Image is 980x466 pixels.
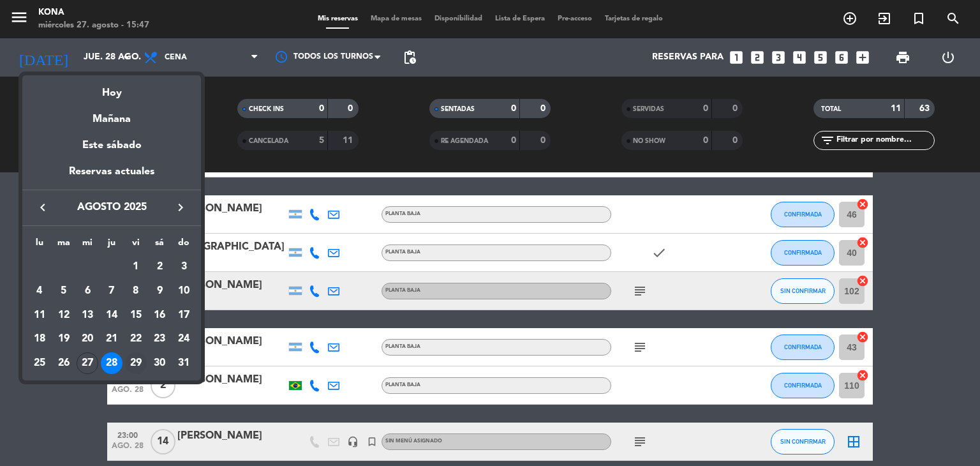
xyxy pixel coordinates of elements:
[29,304,50,326] div: 11
[148,303,172,327] td: 16 de agosto de 2025
[27,255,124,279] td: AGO.
[54,199,169,216] span: agosto 2025
[100,279,124,303] td: 7 de agosto de 2025
[52,303,76,327] td: 12 de agosto de 2025
[173,328,195,350] div: 24
[172,303,196,327] td: 17 de agosto de 2025
[172,236,196,255] th: domingo
[75,279,100,303] td: 6 de agosto de 2025
[75,327,100,351] td: 20 de agosto de 2025
[22,75,201,101] div: Hoy
[22,163,201,190] div: Reservas actuales
[52,351,76,375] td: 26 de agosto de 2025
[125,256,147,278] div: 1
[124,327,148,351] td: 22 de agosto de 2025
[173,280,195,302] div: 10
[169,199,192,216] button: keyboard_arrow_right
[27,279,52,303] td: 4 de agosto de 2025
[27,327,52,351] td: 18 de agosto de 2025
[173,256,195,278] div: 3
[149,352,170,374] div: 30
[52,327,76,351] td: 19 de agosto de 2025
[101,280,122,302] div: 7
[77,304,98,326] div: 13
[173,200,188,215] i: keyboard_arrow_right
[75,236,100,255] th: miércoles
[125,352,147,374] div: 29
[53,304,75,326] div: 12
[101,304,122,326] div: 14
[149,256,170,278] div: 2
[148,255,172,279] td: 2 de agosto de 2025
[75,351,100,375] td: 27 de agosto de 2025
[53,352,75,374] div: 26
[172,351,196,375] td: 31 de agosto de 2025
[124,255,148,279] td: 1 de agosto de 2025
[148,236,172,255] th: sábado
[149,304,170,326] div: 16
[148,351,172,375] td: 30 de agosto de 2025
[148,279,172,303] td: 9 de agosto de 2025
[77,328,98,350] div: 20
[125,304,147,326] div: 15
[75,303,100,327] td: 13 de agosto de 2025
[148,327,172,351] td: 23 de agosto de 2025
[100,236,124,255] th: jueves
[173,352,195,374] div: 31
[124,236,148,255] th: viernes
[27,303,52,327] td: 11 de agosto de 2025
[125,280,147,302] div: 8
[124,279,148,303] td: 8 de agosto de 2025
[173,304,195,326] div: 17
[124,303,148,327] td: 15 de agosto de 2025
[100,327,124,351] td: 21 de agosto de 2025
[53,328,75,350] div: 19
[29,352,50,374] div: 25
[125,328,147,350] div: 22
[22,128,201,163] div: Este sábado
[52,279,76,303] td: 5 de agosto de 2025
[52,236,76,255] th: martes
[100,351,124,375] td: 28 de agosto de 2025
[101,328,122,350] div: 21
[100,303,124,327] td: 14 de agosto de 2025
[77,280,98,302] div: 6
[149,280,170,302] div: 9
[149,328,170,350] div: 23
[53,280,75,302] div: 5
[22,101,201,128] div: Mañana
[27,351,52,375] td: 25 de agosto de 2025
[101,352,122,374] div: 28
[27,236,52,255] th: lunes
[172,327,196,351] td: 24 de agosto de 2025
[35,200,50,215] i: keyboard_arrow_left
[77,352,98,374] div: 27
[172,255,196,279] td: 3 de agosto de 2025
[29,280,50,302] div: 4
[29,328,50,350] div: 18
[172,279,196,303] td: 10 de agosto de 2025
[31,199,54,216] button: keyboard_arrow_left
[124,351,148,375] td: 29 de agosto de 2025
